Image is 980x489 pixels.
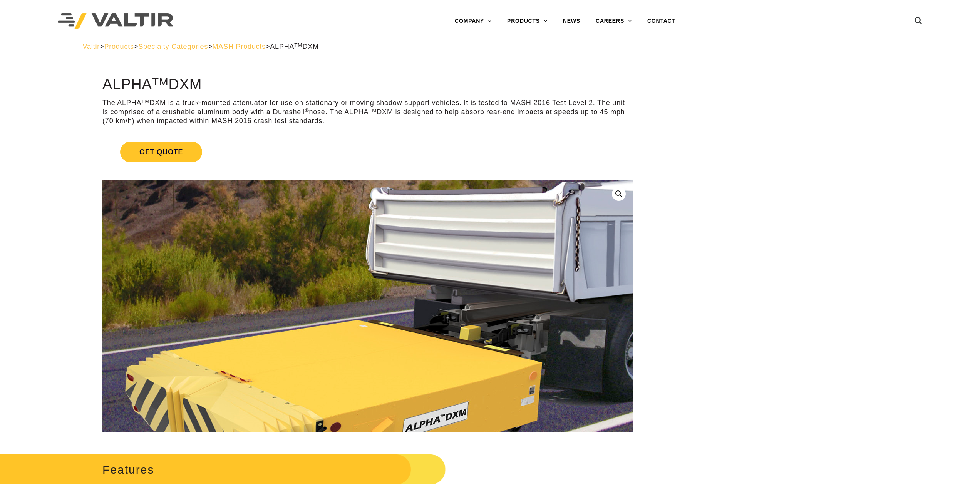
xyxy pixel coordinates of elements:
[305,108,309,113] sup: ®
[555,13,588,29] a: NEWS
[102,98,633,125] p: The ALPHA DXM is a truck-mounted attenuator for use on stationary or moving shadow support vehicl...
[152,75,169,88] sup: TM
[104,43,134,50] a: Products
[499,13,555,29] a: PRODUCTS
[120,142,202,162] span: Get Quote
[58,13,173,29] img: Valtir
[83,42,898,51] div: > > > >
[213,43,266,50] a: MASH Products
[447,13,499,29] a: COMPANY
[640,13,683,29] a: CONTACT
[138,43,208,50] a: Specialty Categories
[83,43,100,50] a: Valtir
[102,77,633,93] h1: ALPHA DXM
[294,42,302,48] sup: TM
[588,13,640,29] a: CAREERS
[102,132,633,172] a: Get Quote
[141,98,149,104] sup: TM
[369,108,377,113] sup: TM
[270,43,319,50] span: ALPHA DXM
